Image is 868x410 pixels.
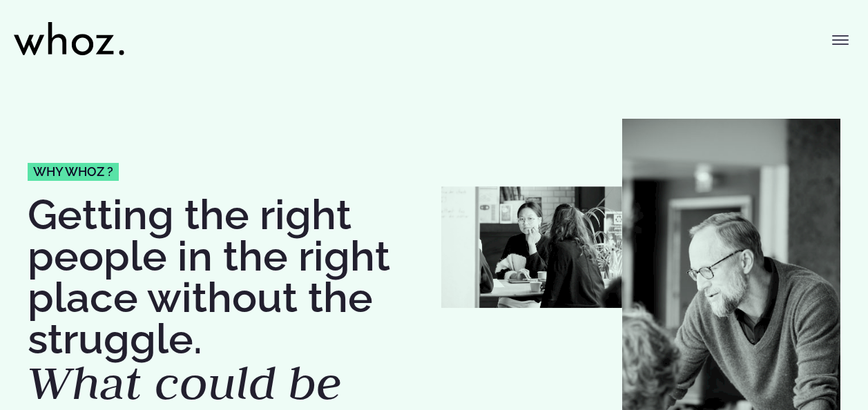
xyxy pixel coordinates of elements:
[33,166,113,178] span: Why whoz ?
[441,187,622,308] img: Whozzies-working
[827,26,854,54] button: Toggle menu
